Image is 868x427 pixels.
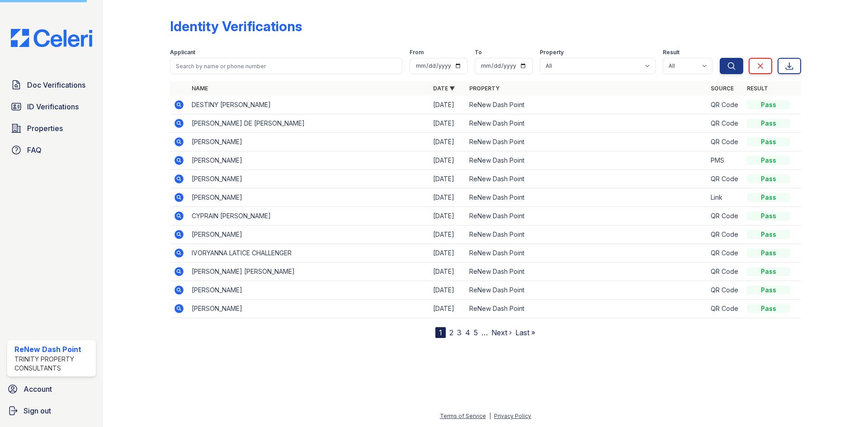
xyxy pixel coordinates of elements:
[188,263,429,281] td: [PERSON_NAME] [PERSON_NAME]
[707,133,743,151] td: QR Code
[188,207,429,225] td: CYPRAIN [PERSON_NAME]
[707,96,743,114] td: QR Code
[747,304,790,313] div: Pass
[457,328,462,337] a: 3
[747,100,790,109] div: Pass
[7,76,96,94] a: Doc Verifications
[27,101,79,112] span: ID Verifications
[27,145,42,155] span: FAQ
[707,188,743,207] td: Link
[429,170,466,188] td: [DATE]
[747,230,790,239] div: Pass
[466,263,707,281] td: ReNew Dash Point
[474,328,478,337] a: 5
[475,49,482,56] label: To
[429,207,466,225] td: [DATE]
[429,263,466,281] td: [DATE]
[449,328,453,337] a: 2
[188,300,429,318] td: [PERSON_NAME]
[494,413,531,419] a: Privacy Policy
[170,49,195,56] label: Applicant
[747,156,790,165] div: Pass
[707,207,743,225] td: QR Code
[188,188,429,207] td: [PERSON_NAME]
[747,193,790,202] div: Pass
[540,49,564,56] label: Property
[707,114,743,133] td: QR Code
[188,114,429,133] td: [PERSON_NAME] DE [PERSON_NAME]
[4,402,99,420] a: Sign out
[747,211,790,221] div: Pass
[466,133,707,151] td: ReNew Dash Point
[429,244,466,263] td: [DATE]
[466,225,707,244] td: ReNew Dash Point
[707,151,743,170] td: PMS
[429,151,466,170] td: [DATE]
[192,85,208,92] a: Name
[188,151,429,170] td: [PERSON_NAME]
[14,355,92,373] div: Trinity Property Consultants
[188,244,429,263] td: IVORYANNA LATICE CHALLENGER
[440,413,486,419] a: Terms of Service
[7,119,96,137] a: Properties
[429,114,466,133] td: [DATE]
[24,405,51,416] span: Sign out
[4,29,99,47] img: CE_Logo_Blue-a8612792a0a2168367f1c8372b55b34899dd931a85d93a1a3d3e32e68fde9ad4.png
[481,327,488,338] span: …
[466,114,707,133] td: ReNew Dash Point
[707,300,743,318] td: QR Code
[707,281,743,300] td: QR Code
[188,96,429,114] td: DESTINY [PERSON_NAME]
[188,133,429,151] td: [PERSON_NAME]
[429,188,466,207] td: [DATE]
[466,207,707,225] td: ReNew Dash Point
[7,98,96,116] a: ID Verifications
[465,328,470,337] a: 4
[707,170,743,188] td: QR Code
[188,281,429,300] td: [PERSON_NAME]
[435,327,446,338] div: 1
[466,188,707,207] td: ReNew Dash Point
[711,85,734,92] a: Source
[410,49,424,56] label: From
[747,119,790,128] div: Pass
[4,380,99,398] a: Account
[27,80,85,90] span: Doc Verifications
[188,170,429,188] td: [PERSON_NAME]
[489,413,491,419] div: |
[433,85,455,92] a: Date ▼
[466,170,707,188] td: ReNew Dash Point
[491,328,512,337] a: Next ›
[7,141,96,159] a: FAQ
[24,384,52,394] span: Account
[747,174,790,183] div: Pass
[429,300,466,318] td: [DATE]
[170,58,402,74] input: Search by name or phone number
[429,225,466,244] td: [DATE]
[429,281,466,300] td: [DATE]
[747,249,790,258] div: Pass
[747,85,768,92] a: Result
[466,300,707,318] td: ReNew Dash Point
[466,244,707,263] td: ReNew Dash Point
[188,225,429,244] td: [PERSON_NAME]
[747,286,790,295] div: Pass
[170,18,302,34] div: Identity Verifications
[429,96,466,114] td: [DATE]
[707,244,743,263] td: QR Code
[466,281,707,300] td: ReNew Dash Point
[663,49,679,56] label: Result
[469,85,500,92] a: Property
[747,267,790,276] div: Pass
[707,225,743,244] td: QR Code
[515,328,535,337] a: Last »
[14,344,92,355] div: ReNew Dash Point
[707,263,743,281] td: QR Code
[466,96,707,114] td: ReNew Dash Point
[27,123,63,134] span: Properties
[747,137,790,146] div: Pass
[466,151,707,170] td: ReNew Dash Point
[429,133,466,151] td: [DATE]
